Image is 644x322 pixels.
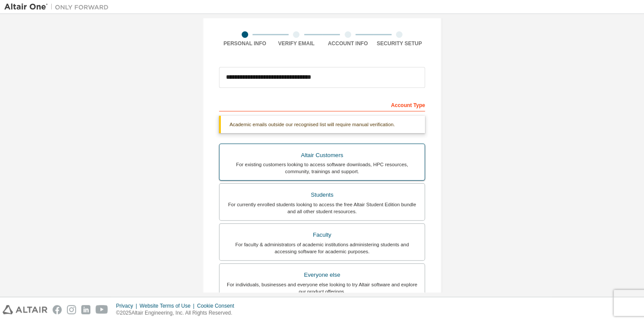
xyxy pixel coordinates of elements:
[116,302,139,309] div: Privacy
[3,305,47,314] img: altair_logo.svg
[4,3,113,11] img: Altair One
[225,161,419,175] div: For existing customers looking to access software downloads, HPC resources, community, trainings ...
[225,281,419,295] div: For individuals, businesses and everyone else looking to try Altair software and explore our prod...
[225,269,419,281] div: Everyone else
[197,302,239,309] div: Cookie Consent
[96,305,108,314] img: youtube.svg
[219,116,425,133] div: Academic emails outside our recognised list will require manual verification.
[81,305,90,314] img: linkedin.svg
[67,305,76,314] img: instagram.svg
[374,40,425,47] div: Security Setup
[219,40,271,47] div: Personal Info
[225,229,419,241] div: Faculty
[225,201,419,215] div: For currently enrolled students looking to access the free Altair Student Edition bundle and all ...
[225,241,419,255] div: For faculty & administrators of academic institutions administering students and accessing softwa...
[225,149,419,161] div: Altair Customers
[116,309,239,317] p: © 2025 Altair Engineering, Inc. All Rights Reserved.
[322,40,374,47] div: Account Info
[139,302,197,309] div: Website Terms of Use
[53,305,62,314] img: facebook.svg
[219,97,425,111] div: Account Type
[271,40,322,47] div: Verify Email
[225,189,419,201] div: Students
